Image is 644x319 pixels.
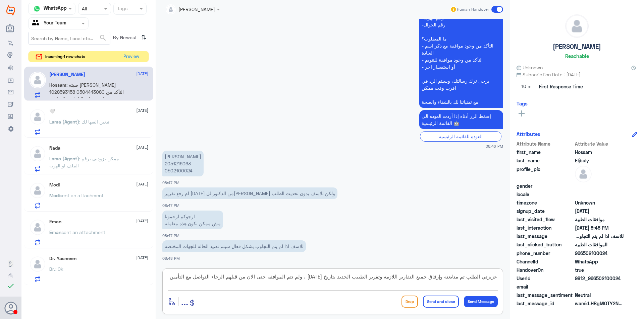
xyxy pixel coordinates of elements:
span: الموافقات الطبية [575,241,624,248]
button: Drop [401,296,418,308]
p: 14/8/2025, 8:47 PM [162,187,337,199]
span: sent an attachment [60,192,104,198]
h5: 🤍 [49,108,55,114]
img: defaultAdmin.png [575,166,592,182]
span: signup_date [517,208,574,215]
button: Send Message [464,296,498,307]
button: ... [181,294,188,309]
span: 9812_966502100024 [575,275,624,282]
div: Tags [116,5,128,13]
img: defaultAdmin.png [29,72,46,88]
span: 08:48 PM [162,256,180,260]
span: Human Handover [457,6,489,12]
span: null [575,283,624,290]
i: ⇅ [141,32,147,43]
h5: Modi [49,182,60,188]
span: Lama (Agent) [49,119,79,125]
span: : ممكن تزودني برقم الملف او الهويه [49,156,119,168]
span: 08:46 PM [486,143,503,149]
img: defaultAdmin.png [29,182,46,199]
span: last_visited_flow [517,216,574,223]
span: Modi [49,192,60,198]
h6: Attributes [517,131,540,137]
span: true [575,266,624,273]
span: ChannelId [517,258,574,265]
span: Lama (Agent) [49,156,79,161]
span: Hossam [49,82,66,88]
span: 08:47 PM [162,233,179,238]
span: last_message_id [517,300,574,307]
span: By Newest [110,32,139,45]
button: Preview [120,51,142,62]
span: Hossam [575,149,624,156]
span: : صيته [PERSON_NAME] 1028593158 0504443080 التأكد من وجود موافقة عيادة الباطنية والمناظير [49,82,124,102]
i: check [7,282,15,290]
span: Dr. [49,266,55,272]
h6: Reachable [565,53,589,59]
span: 0 [575,292,624,299]
span: last_name [517,157,574,164]
span: 2024-12-03T17:50:51.705Z [575,208,624,215]
span: [DATE] [136,255,148,261]
img: defaultAdmin.png [566,15,588,37]
span: 966502100024 [575,250,624,257]
button: Send and close [423,296,459,308]
img: defaultAdmin.png [29,256,46,272]
p: 14/8/2025, 8:47 PM [162,211,223,229]
span: email [517,283,574,290]
div: العودة للقائمة الرئيسية [420,131,501,142]
span: [DATE] [136,181,148,187]
span: 10 m [517,81,537,93]
img: whatsapp.png [32,4,42,14]
p: 14/8/2025, 8:47 PM [162,151,204,176]
span: Attribute Value [575,140,624,147]
span: phone_number [517,250,574,257]
span: gender [517,182,574,189]
h5: [PERSON_NAME] [553,43,601,51]
span: : Ok [55,266,63,272]
span: UserId [517,275,574,282]
span: Unknown [517,64,543,71]
span: first_name [517,149,574,156]
h6: Tags [517,100,528,106]
img: defaultAdmin.png [29,145,46,162]
span: HandoverOn [517,266,574,273]
img: Widebot Logo [6,5,15,16]
span: Subscription Date : [DATE] [517,71,637,78]
span: timezone [517,199,574,206]
span: search [99,34,107,42]
span: null [575,191,624,198]
span: last_clicked_button [517,241,574,248]
span: 08:47 PM [162,203,179,208]
span: last_message_sentiment [517,292,574,299]
span: [DATE] [136,218,148,224]
button: Avatar [4,302,17,314]
p: 14/8/2025, 8:46 PM [419,110,503,129]
span: last_message [517,233,574,240]
h5: Dr. Yasmeen [49,256,76,261]
span: 08:47 PM [162,180,179,185]
span: Eljbaly [575,157,624,164]
span: Unknown [575,199,624,206]
span: First Response Time [539,83,583,90]
span: locale [517,191,574,198]
h5: Hossam Eljbaly [49,72,85,77]
img: defaultAdmin.png [29,219,46,236]
span: 2025-08-14T17:48:08.378Z [575,224,624,231]
img: defaultAdmin.png [29,108,46,125]
span: [DATE] [136,71,148,77]
span: [DATE] [136,107,148,113]
span: Attribute Name [517,140,574,147]
button: search [99,32,107,44]
span: 2 [575,258,624,265]
span: Eman [49,229,61,235]
span: [DATE] [136,144,148,150]
span: للاسف اذا لم يتم التجاوب بشكل فعال سيتم تصيد الحالة للجهات المختصة [575,233,624,240]
img: yourTeam.svg [32,18,42,28]
input: Search by Name, Local etc… [29,32,110,44]
p: 14/8/2025, 8:48 PM [162,240,306,252]
span: wamid.HBgMOTY2NTAyMTAwMDI0FQIAEhgUM0EzMzUzNjMxRkYzM0FEQzBBQTcA [575,300,624,307]
span: incoming 1 new chats [45,54,85,60]
span: موافقات الطبية [575,216,624,223]
span: ... [181,295,188,307]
